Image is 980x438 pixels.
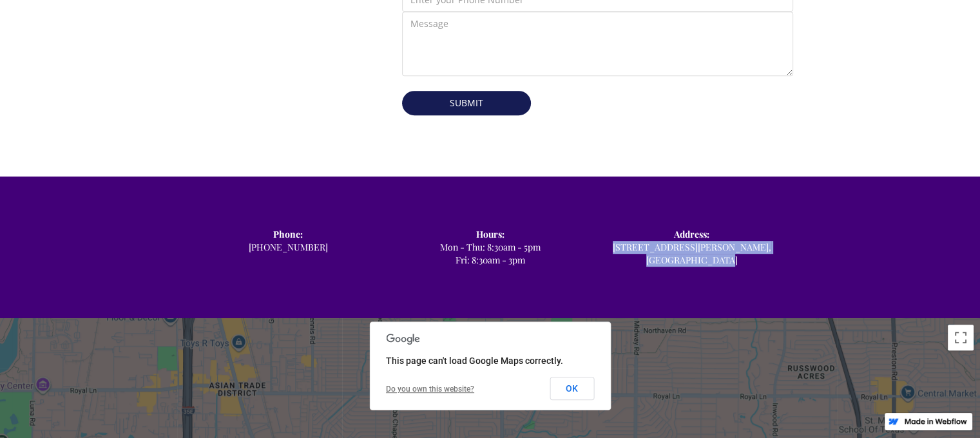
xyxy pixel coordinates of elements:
strong: Address: ‍ [674,228,709,240]
div: [PHONE_NUMBER] [187,228,389,254]
div: [STREET_ADDRESS][PERSON_NAME], [GEOGRAPHIC_DATA] [591,228,793,267]
span: This page can't load Google Maps correctly. [386,356,563,366]
input: Submit [402,91,531,115]
a: Do you own this website? [386,385,474,394]
strong: Hours: ‍ [476,228,504,240]
button: OK [550,377,594,400]
button: Toggle fullscreen view [948,325,974,350]
div: Mon - Thu: 8:30am - 5pm Fri: 8:30am - 3pm [389,228,591,267]
strong: Phone: ‍ [273,228,303,240]
img: Made in Webflow [904,418,967,424]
